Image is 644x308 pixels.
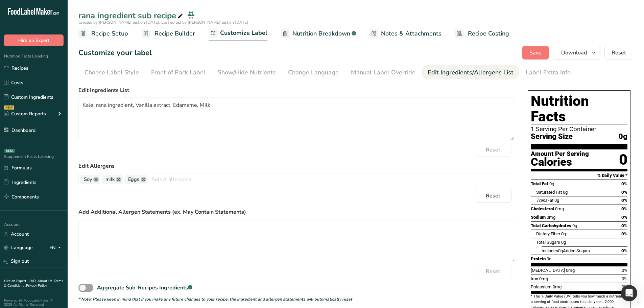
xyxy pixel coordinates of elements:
[542,248,590,253] span: Includes Added Sugars
[561,240,566,245] span: 0g
[78,9,184,22] div: rana ingredient sub recipe
[554,198,559,203] span: 0g
[622,268,627,273] span: 0%
[220,28,267,38] span: Customize Label
[288,68,339,77] div: Change Language
[604,46,633,60] button: Reset
[621,248,627,253] span: 0%
[142,26,195,41] a: Recipe Builder
[531,256,546,261] span: Protein
[553,46,600,60] button: Download
[78,86,514,94] label: Edit Ingredients List
[531,206,554,211] span: Cholesterol
[563,190,568,195] span: 0g
[105,176,115,183] span: milk
[292,29,350,38] span: Nutrition Breakdown
[4,110,46,117] div: Custom Reports
[536,190,562,195] span: Saturated Fat
[531,93,627,124] h1: Nutrition Facts
[531,126,627,133] div: 1 Serving Per Container
[531,151,589,157] div: Amount Per Serving
[148,174,514,185] input: Select allergens
[621,206,627,211] span: 0%
[486,192,500,200] span: Reset
[539,276,548,281] span: 0mg
[78,297,352,302] i: * Note: Please keep in mind that if you make any future changes to your recipe, the ingredient an...
[78,26,128,41] a: Recipe Setup
[26,283,47,288] a: Privacy Policy
[531,133,573,141] span: Serving Size
[522,46,549,60] button: Save
[4,279,28,283] a: Hire an Expert .
[621,215,627,220] span: 0%
[85,68,139,77] div: Choose Label Style
[549,181,554,186] span: 0g
[572,223,577,228] span: 0g
[612,49,626,57] span: Reset
[531,157,589,167] div: Calories
[558,248,563,253] span: 0g
[622,276,627,281] span: 0%
[547,215,555,220] span: 0mg
[531,215,546,220] span: Sodium
[536,231,560,236] span: Dietary Fiber
[536,240,560,245] span: Total Sugars
[536,198,547,203] i: Trans
[128,176,139,183] span: Eggs
[621,181,627,186] span: 0%
[381,29,442,38] span: Notes & Attachments
[621,223,627,228] span: 0%
[619,151,627,169] div: 0
[486,146,500,154] span: Reset
[621,285,637,301] div: Open Intercom Messenger
[621,231,627,236] span: 0%
[4,34,64,46] button: Hire an Expert
[4,279,63,288] a: Terms & Conditions .
[531,181,548,186] span: Total Fat
[4,149,15,153] div: BETA
[619,133,627,141] span: 0g
[91,29,128,38] span: Recipe Setup
[351,68,415,77] div: Manual Label Override
[486,267,500,276] span: Reset
[4,242,33,254] a: Language
[455,26,509,41] a: Recipe Costing
[84,176,92,183] span: Soy
[78,208,514,216] label: Add Additional Allergen Statements (ex. May Contain Statements)
[553,284,562,289] span: 0mg
[531,276,538,281] span: Iron
[369,26,442,41] a: Notes & Attachments
[38,279,54,283] a: About Us .
[531,171,627,180] section: % Daily Value *
[4,299,64,307] div: Powered By FoodLabelMaker © 2025 All Rights Reserved
[281,26,356,41] a: Nutrition Breakdown
[566,268,575,273] span: 0mg
[526,68,571,77] div: Label Extra Info
[428,68,514,77] div: Edit Ingredients/Allergens List
[547,256,551,261] span: 0g
[536,198,553,203] span: Fat
[218,68,276,77] div: Show/Hide Nutrients
[475,265,511,278] button: Reset
[4,105,14,110] div: NEW
[209,25,267,42] a: Customize Label
[475,143,511,157] button: Reset
[475,189,511,203] button: Reset
[154,29,195,38] span: Recipe Builder
[49,244,64,252] div: EN
[622,284,627,289] span: 0%
[151,68,206,77] div: Front of Pack Label
[78,20,248,25] span: Created by [PERSON_NAME] test on [DATE], Last edited by [PERSON_NAME] test on [DATE]
[529,49,542,57] span: Save
[531,268,565,273] span: [MEDICAL_DATA]
[555,206,564,211] span: 0mg
[531,223,571,228] span: Total Carbohydrates
[468,29,509,38] span: Recipe Costing
[78,47,152,58] h1: Customize your label
[561,49,587,57] span: Download
[29,279,38,283] a: FAQ .
[561,231,566,236] span: 0g
[531,284,552,289] span: Potassium
[621,190,627,195] span: 0%
[78,162,514,170] label: Edit Allergens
